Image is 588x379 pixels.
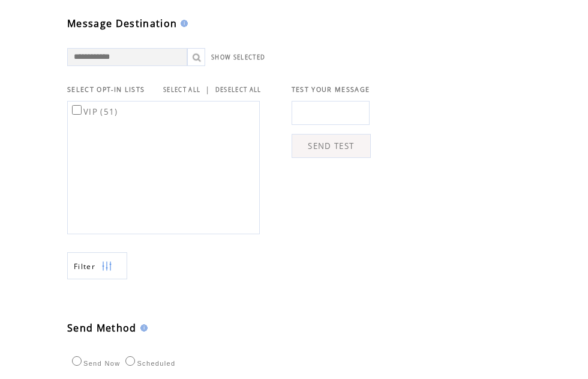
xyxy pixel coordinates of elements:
span: Message Destination [67,17,177,30]
input: Scheduled [125,356,135,366]
label: VIP (51) [70,106,118,117]
span: TEST YOUR MESSAGE [292,85,370,94]
img: help.gif [177,20,188,27]
input: VIP (51) [72,105,82,115]
a: Filter [67,252,127,279]
a: SHOW SELECTED [211,53,265,61]
img: help.gif [137,324,148,332]
a: SELECT ALL [163,86,200,94]
span: | [205,84,210,95]
span: SELECT OPT-IN LISTS [67,85,145,94]
a: DESELECT ALL [215,86,262,94]
span: Send Method [67,321,137,335]
label: Scheduled [122,360,175,367]
img: filters.png [101,253,112,280]
a: SEND TEST [292,134,371,158]
span: Show filters [74,261,95,271]
input: Send Now [72,356,82,366]
label: Send Now [69,360,120,367]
